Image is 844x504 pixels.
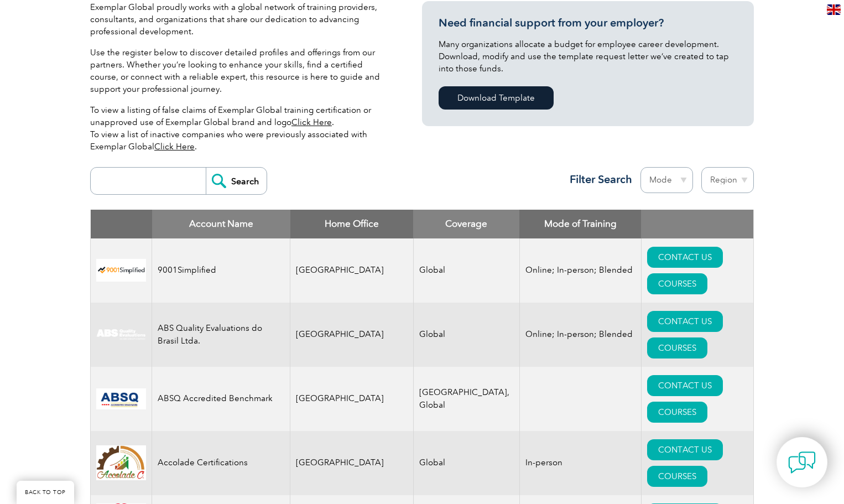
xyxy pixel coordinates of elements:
[413,367,519,431] td: [GEOGRAPHIC_DATA], Global
[519,238,641,303] td: Online; In-person; Blended
[827,4,841,15] img: en
[90,104,389,153] p: To view a listing of false claims of Exemplar Global training certification or unapproved use of ...
[290,238,414,303] td: [GEOGRAPHIC_DATA]
[290,303,414,367] td: [GEOGRAPHIC_DATA]
[206,168,267,194] input: Search
[413,238,519,303] td: Global
[563,173,632,186] h3: Filter Search
[641,210,753,238] th: : activate to sort column ascending
[788,449,816,476] img: contact-chat.png
[154,142,195,152] a: Click Here
[647,337,707,358] a: COURSES
[152,210,290,238] th: Account Name: activate to sort column descending
[647,311,723,332] a: CONTACT US
[647,402,707,423] a: COURSES
[152,367,290,431] td: ABSQ Accredited Benchmark
[647,439,723,460] a: CONTACT US
[413,210,519,238] th: Coverage: activate to sort column ascending
[413,431,519,495] td: Global
[519,303,641,367] td: Online; In-person; Blended
[647,247,723,268] a: CONTACT US
[439,86,554,110] a: Download Template
[647,273,707,294] a: COURSES
[17,481,74,504] a: BACK TO TOP
[152,431,290,495] td: Accolade Certifications
[439,38,737,75] p: Many organizations allocate a budget for employee career development. Download, modify and use th...
[290,210,414,238] th: Home Office: activate to sort column ascending
[519,431,641,495] td: In-person
[152,238,290,303] td: 9001Simplified
[291,117,332,127] a: Click Here
[152,303,290,367] td: ABS Quality Evaluations do Brasil Ltda.
[90,46,389,95] p: Use the register below to discover detailed profiles and offerings from our partners. Whether you...
[647,375,723,396] a: CONTACT US
[439,16,737,30] h3: Need financial support from your employer?
[413,303,519,367] td: Global
[647,466,707,487] a: COURSES
[290,431,414,495] td: [GEOGRAPHIC_DATA]
[90,1,389,38] p: Exemplar Global proudly works with a global network of training providers, consultants, and organ...
[96,445,146,480] img: 1a94dd1a-69dd-eb11-bacb-002248159486-logo.jpg
[519,210,641,238] th: Mode of Training: activate to sort column ascending
[96,259,146,282] img: 37c9c059-616f-eb11-a812-002248153038-logo.png
[96,329,146,341] img: c92924ac-d9bc-ea11-a814-000d3a79823d-logo.jpg
[290,367,414,431] td: [GEOGRAPHIC_DATA]
[96,388,146,409] img: cc24547b-a6e0-e911-a812-000d3a795b83-logo.png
